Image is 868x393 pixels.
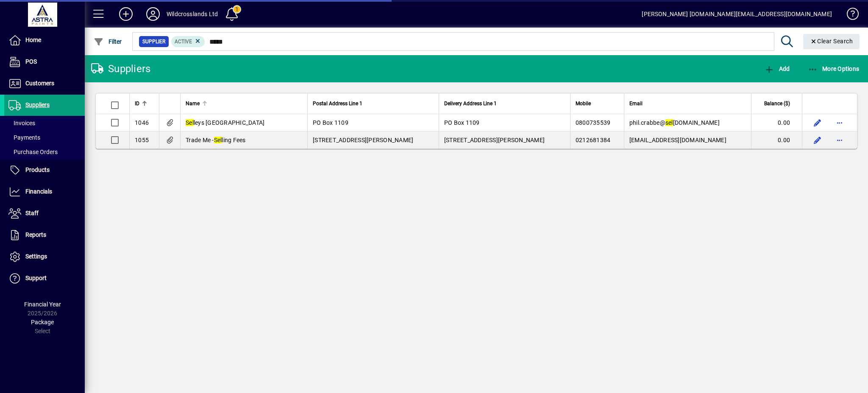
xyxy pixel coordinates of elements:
[186,99,302,108] div: Name
[171,36,205,47] mat-chip: Activation Status: Active
[4,30,85,51] a: Home
[186,99,200,108] span: Name
[806,61,862,76] button: More Options
[629,119,720,126] span: phil.crabbe@ [DOMAIN_NAME]
[4,73,85,94] a: Customers
[576,99,619,108] div: Mobile
[751,132,802,149] td: 0.00
[25,58,37,65] span: POS
[576,119,611,126] span: 0800735539
[444,137,545,143] span: [STREET_ADDRESS][PERSON_NAME]
[764,65,790,72] span: Add
[4,225,85,246] a: Reports
[833,133,846,147] button: More options
[4,130,85,145] a: Payments
[313,137,413,143] span: [STREET_ADDRESS][PERSON_NAME]
[25,36,41,43] span: Home
[25,101,50,108] span: Suppliers
[142,37,165,46] span: Supplier
[751,114,802,132] td: 0.00
[25,231,46,238] span: Reports
[4,268,85,289] a: Support
[25,253,47,260] span: Settings
[811,133,824,147] button: Edit
[8,134,40,141] span: Payments
[139,6,167,22] button: Profile
[4,246,85,267] a: Settings
[764,99,790,108] span: Balance ($)
[810,38,853,45] span: Clear Search
[762,61,792,76] button: Add
[25,80,54,87] span: Customers
[92,34,124,49] button: Filter
[4,145,85,159] a: Purchase Orders
[135,119,149,126] span: 1046
[214,137,222,143] em: Sel
[135,99,139,108] span: ID
[94,38,122,45] span: Filter
[4,181,85,202] a: Financials
[112,6,139,22] button: Add
[175,39,192,45] span: Active
[629,99,643,108] span: Email
[803,34,860,49] button: Clear
[8,120,35,126] span: Invoices
[24,301,61,308] span: Financial Year
[25,188,52,195] span: Financials
[313,99,362,108] span: Postal Address Line 1
[135,99,154,108] div: ID
[4,116,85,130] a: Invoices
[25,166,50,173] span: Products
[91,62,150,76] div: Suppliers
[811,116,824,129] button: Edit
[31,319,54,326] span: Package
[808,65,860,72] span: More Options
[629,137,726,143] span: [EMAIL_ADDRESS][DOMAIN_NAME]
[757,99,798,108] div: Balance ($)
[665,119,673,126] em: sel
[313,119,348,126] span: PO Box 1109
[576,137,611,143] span: 0212681384
[444,119,480,126] span: PO Box 1109
[833,116,846,129] button: More options
[135,137,149,143] span: 1055
[4,203,85,224] a: Staff
[642,7,832,21] div: [PERSON_NAME] [DOMAIN_NAME][EMAIL_ADDRESS][DOMAIN_NAME]
[629,99,746,108] div: Email
[576,99,591,108] span: Mobile
[25,210,39,216] span: Staff
[444,99,497,108] span: Delivery Address Line 1
[8,149,58,155] span: Purchase Orders
[4,160,85,181] a: Products
[840,2,857,29] a: Knowledge Base
[186,137,246,143] span: Trade Me - ling Fees
[186,119,264,126] span: leys [GEOGRAPHIC_DATA]
[4,51,85,73] a: POS
[186,119,194,126] em: Sel
[167,7,218,21] div: Wildcrosslands Ltd
[25,275,47,281] span: Support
